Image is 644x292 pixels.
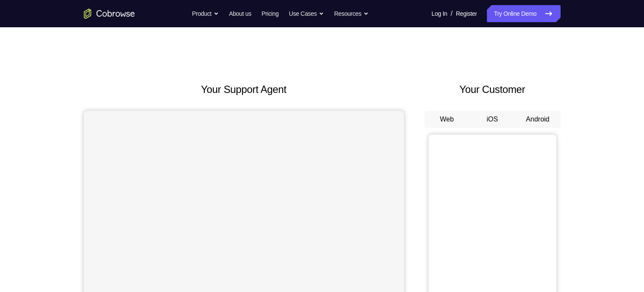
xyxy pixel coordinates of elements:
[451,9,452,19] span: /
[192,5,219,22] button: Product
[229,5,251,22] a: About us
[84,9,135,19] a: Go to the home page
[456,5,477,22] a: Register
[334,5,369,22] button: Resources
[261,5,278,22] a: Pricing
[487,5,560,22] a: Try Online Demo
[469,111,515,128] button: iOS
[424,82,561,97] h2: Your Customer
[84,82,404,97] h2: Your Support Agent
[289,5,324,22] button: Use Cases
[515,111,561,128] button: Android
[432,5,447,22] a: Log In
[424,111,470,128] button: Web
